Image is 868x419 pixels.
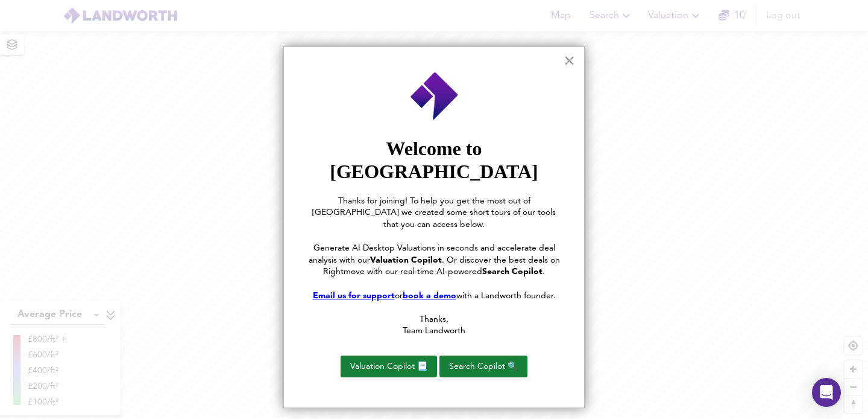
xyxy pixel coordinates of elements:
[323,256,562,277] span: . Or discover the best deals on Rightmove with our real-time AI-powered
[409,71,460,121] img: Employee Photo
[439,356,527,377] button: Search Copilot 🔍
[395,292,403,300] span: or
[313,292,395,300] a: Email us for support
[308,325,560,337] p: Team Landworth
[456,292,556,300] span: with a Landworth founder.
[482,267,542,276] strong: Search Copilot
[403,292,456,300] a: book a demo
[542,267,545,276] span: .
[812,378,841,407] div: Open Intercom Messenger
[308,314,560,326] p: Thanks,
[308,137,560,184] p: Welcome to [GEOGRAPHIC_DATA]
[564,51,575,70] button: Close
[309,244,558,264] span: Generate AI Desktop Valuations in seconds and accelerate deal analysis with our
[308,196,560,231] p: Thanks for joining! To help you get the most out of [GEOGRAPHIC_DATA] we created some short tours...
[341,356,437,377] button: Valuation Copilot 📃
[370,256,442,264] strong: Valuation Copilot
